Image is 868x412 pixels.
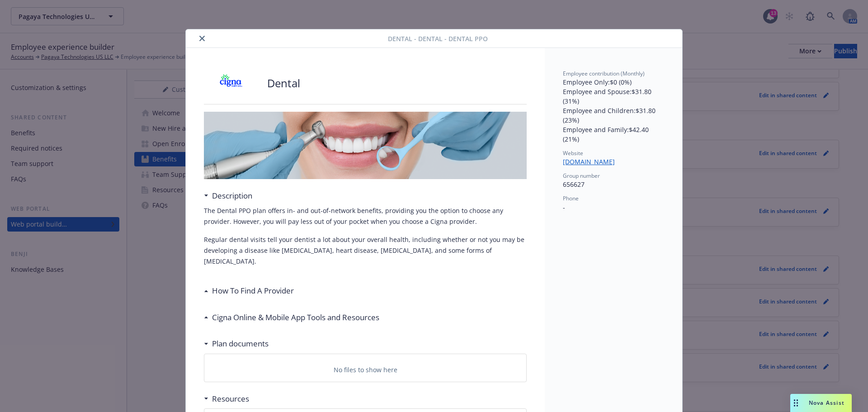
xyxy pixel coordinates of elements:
button: Nova Assist [790,394,852,412]
img: CIGNA [204,70,258,97]
p: Employee and Children : $31.80 (23%) [563,106,664,125]
div: Plan documents [204,338,269,350]
p: 656627 [563,180,664,189]
span: Phone [563,194,579,202]
h3: Description [212,190,252,202]
h3: How To Find A Provider [212,285,294,297]
p: Regular dental visits tell your dentist a lot about your overall health, including whether or not... [204,234,527,267]
h3: Plan documents [212,338,269,350]
span: Employee contribution (Monthly) [563,70,645,77]
span: Website [563,149,583,157]
p: The Dental PPO plan offers in- and out-of-network benefits, providing you the option to choose an... [204,205,527,227]
p: Employee Only : $0 (0%) [563,77,664,87]
div: Resources [204,393,249,405]
p: No files to show here [334,365,397,374]
h3: Cigna Online & Mobile App Tools and Resources [212,312,379,323]
span: Dental - Dental - Dental PPO [388,34,488,43]
img: banner [204,112,527,179]
p: Dental [267,76,300,91]
span: Nova Assist [809,399,844,407]
button: close [197,33,208,44]
div: Drag to move [790,394,802,412]
p: Employee and Family : $42.40 (21%) [563,125,664,144]
a: [DOMAIN_NAME] [563,157,622,166]
h3: Resources [212,393,249,405]
div: Description [204,190,252,202]
p: Employee and Spouse : $31.80 (31%) [563,87,664,106]
div: Cigna Online & Mobile App Tools and Resources [204,312,379,323]
span: Group number [563,172,600,180]
p: - [563,203,664,212]
div: How To Find A Provider [204,285,294,297]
